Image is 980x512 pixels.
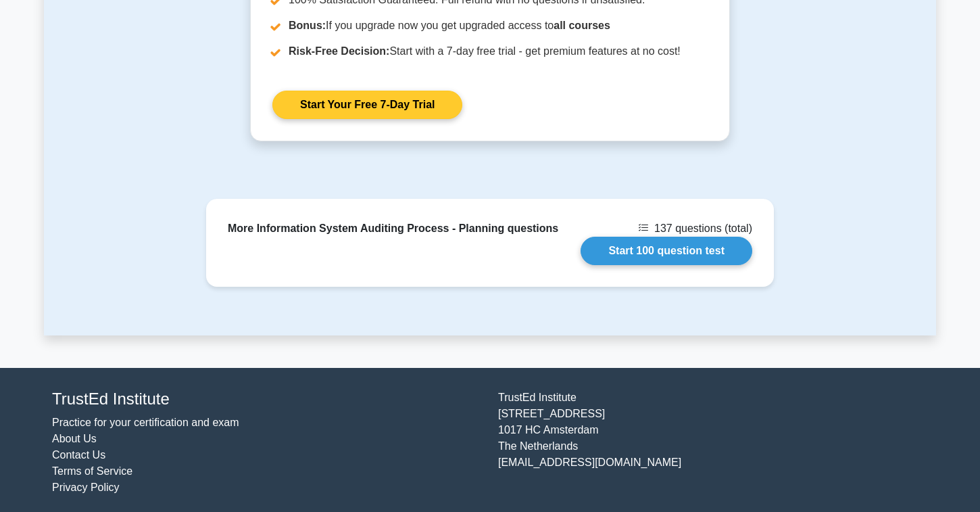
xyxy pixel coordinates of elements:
[52,390,482,409] h4: TrustEd Institute
[272,91,462,119] a: Start Your Free 7-Day Trial
[581,237,752,265] a: Start 100 question test
[52,449,105,461] a: Contact Us
[52,433,97,444] a: About Us
[52,417,239,428] a: Practice for your certification and exam
[490,390,936,496] div: TrustEd Institute [STREET_ADDRESS] 1017 HC Amsterdam The Netherlands [EMAIL_ADDRESS][DOMAIN_NAME]
[52,465,132,477] a: Terms of Service
[52,482,120,493] a: Privacy Policy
